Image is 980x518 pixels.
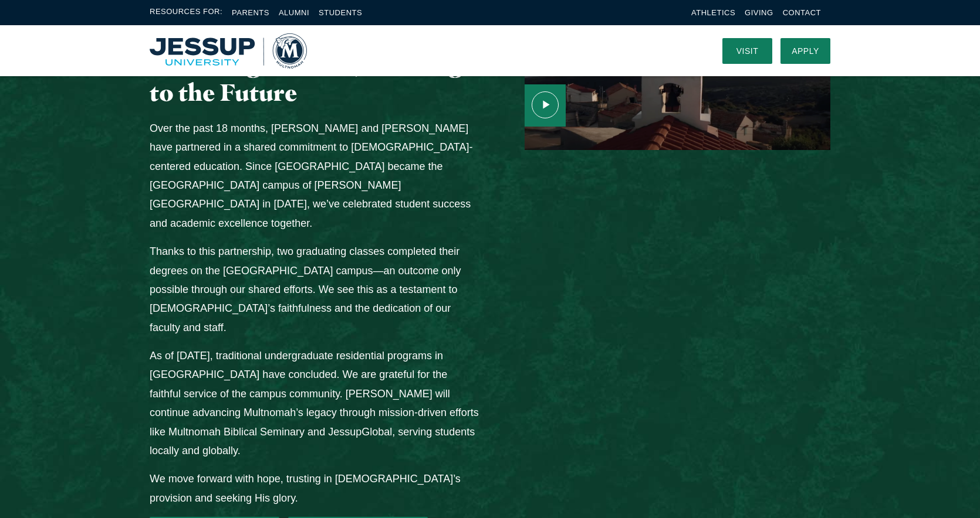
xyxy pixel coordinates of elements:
[722,38,772,64] a: Visit
[279,8,309,17] a: Alumni
[780,38,830,64] a: Apply
[150,33,307,69] a: Home
[691,8,735,17] a: Athletics
[150,242,479,337] p: Thanks to this partnership, two graduating classes completed their degrees on the [GEOGRAPHIC_DAT...
[319,8,362,17] a: Students
[783,8,821,17] a: Contact
[232,8,269,17] a: Parents
[150,469,479,507] p: We move forward with hope, trusting in [DEMOGRAPHIC_DATA]’s provision and seeking His glory.
[745,8,773,17] a: Giving
[150,6,222,19] span: Resources For:
[150,346,479,460] p: As of [DATE], traditional undergraduate residential programs in [GEOGRAPHIC_DATA] have concluded....
[150,119,479,233] p: Over the past 18 months, [PERSON_NAME] and [PERSON_NAME] have partnered in a shared commitment to...
[150,33,307,69] img: Multnomah University Logo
